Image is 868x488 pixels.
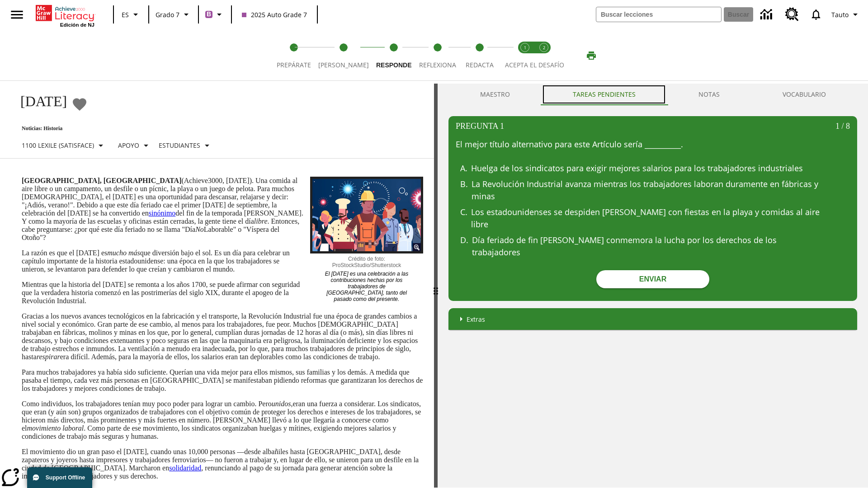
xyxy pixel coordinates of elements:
[27,467,92,488] button: Support Offline
[22,281,423,305] p: Mientras que la historia del [DATE] se remonta a los años 1700, se puede afirmar con seguridad qu...
[22,177,423,242] p: (Achieve3000, [DATE]). Una comida al aire libre o un campamento, un desfile o un pícnic, la playa...
[543,45,545,51] text: 2
[471,162,821,174] div: Huelga de los sindicatos para exigir mejores salarios para los trabajadores industriales
[310,177,423,253] img: una pancarta con fondo azul muestra la ilustración de una fila de diferentes hombres y mujeres co...
[434,84,438,488] div: Pulsa la tecla de intro o la barra espaciadora y luego presiona las flechas de derecha e izquierd...
[831,10,849,19] span: Tauto
[466,61,494,69] span: Redacta
[460,162,467,174] span: A .
[460,234,468,246] span: D .
[460,178,468,190] span: B .
[11,125,216,132] p: Noticias: Historia
[195,225,204,233] em: No
[596,270,709,288] button: Enviar
[505,61,564,69] span: ACEPTA EL DESAFÍO
[456,138,850,150] p: El mejor título alternativo para este Artículo sería __________.
[272,400,293,408] em: unidos,
[60,22,94,28] span: Edición de NJ
[22,249,423,273] p: La razón es que el [DATE] es que diversión bajo el sol. Es un día para celebrar un capítulo impor...
[277,61,311,69] span: Prepárate
[117,6,146,23] button: Lenguaje: ES, Selecciona un idioma
[22,312,423,361] p: Gracias a los nuevos avances tecnológicos en la fabricación y el transporte, la Revolución Indust...
[456,122,504,131] p: Pregunta
[152,6,195,23] button: Grado: Grado 7, Elige un grado
[159,141,200,150] p: Estudiantes
[22,448,423,480] p: El movimiento dio un gran paso el [DATE], cuando unas 10,000 personas —desde albañiles hasta [GEO...
[376,61,412,69] span: Responde
[149,209,176,217] a: sinónimo
[46,474,85,481] span: Support Offline
[467,314,485,324] p: Extras
[27,424,84,432] em: movimiento laboral
[472,178,821,202] div: La Revolución Industrial avanza mientras los trabajadores laboran duramente en fábricas y minas
[169,464,201,472] a: solidaridad
[438,84,868,488] div: activity
[412,31,463,80] button: Reflexiona step 4 of 5
[318,61,369,69] span: [PERSON_NAME]
[419,61,456,69] span: Reflexiona
[311,31,376,80] button: Lee step 2 of 5
[321,253,412,268] p: Crédito de foto: ProStockStudio/Shutterstock
[321,268,412,302] p: El [DATE] es una celebración a las contribuciones hechas por los trabajadores de [GEOGRAPHIC_DATA...
[118,141,139,150] p: Apoyo
[780,2,804,27] a: Centro de recursos, Se abrirá en una pestaña nueva.
[107,249,140,257] em: mucho más
[667,84,751,105] button: NOTAS
[11,93,67,110] h1: [DATE]
[122,10,129,19] span: ES
[498,122,505,131] span: 1
[755,2,780,27] a: Centro de información
[577,47,606,64] button: Imprimir
[18,137,110,154] button: Seleccione Lexile, 1100 Lexile (Satisface)
[4,1,30,28] button: Abrir el menú lateral
[242,10,307,19] span: 2025 Auto Grade 7
[36,3,94,28] div: Portada
[596,7,721,22] input: Buscar campo
[22,141,94,150] p: 1100 Lexile (Satisface)
[835,122,840,131] span: 1
[541,84,667,105] button: TAREAS PENDIENTES
[471,206,821,230] div: Los estadounidenses se despiden [PERSON_NAME] con fiestas en la playa y comidas al aire libre
[369,31,419,80] button: Responde step 3 of 5
[155,137,216,154] button: Seleccionar estudiante
[531,31,557,80] button: Acepta el desafío contesta step 2 of 2
[472,234,822,258] div: Día feriado de fin [PERSON_NAME] conmemora la lucha por los derechos de los trabajadores
[828,6,864,23] button: Perfil/Configuración
[751,84,857,105] button: VOCABULARIO
[156,10,179,19] span: Grado 7
[37,353,60,361] em: respirar
[22,368,423,393] p: Para muchos trabajadores ya había sido suficiente. Querían una vida mejor para ellos mismos, sus ...
[22,177,181,184] strong: [GEOGRAPHIC_DATA], [GEOGRAPHIC_DATA]
[114,137,155,154] button: Tipo de apoyo, Apoyo
[448,308,857,330] div: Extras
[804,3,828,26] a: Notificaciones
[202,6,228,23] button: Boost El color de la clase es morado/púrpura. Cambiar el color de la clase.
[512,31,538,80] button: Acepta el desafío lee step 1 of 2
[22,400,423,441] p: Como individuos, los trabajadores tenían muy poco poder para lograr un cambio. Pero eran una fuer...
[254,217,268,225] em: libre
[71,96,88,112] button: Añadir a mis Favoritas - Día del Trabajo
[841,122,844,131] span: /
[413,243,421,251] img: Ampliar
[460,206,467,218] span: C .
[524,45,526,51] text: 1
[207,9,211,20] span: B
[835,122,850,131] p: 8
[456,31,504,80] button: Redacta step 5 of 5
[269,31,318,80] button: Prepárate step 1 of 5
[448,84,541,105] button: Maestro
[448,84,857,105] div: Instructional Panel Tabs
